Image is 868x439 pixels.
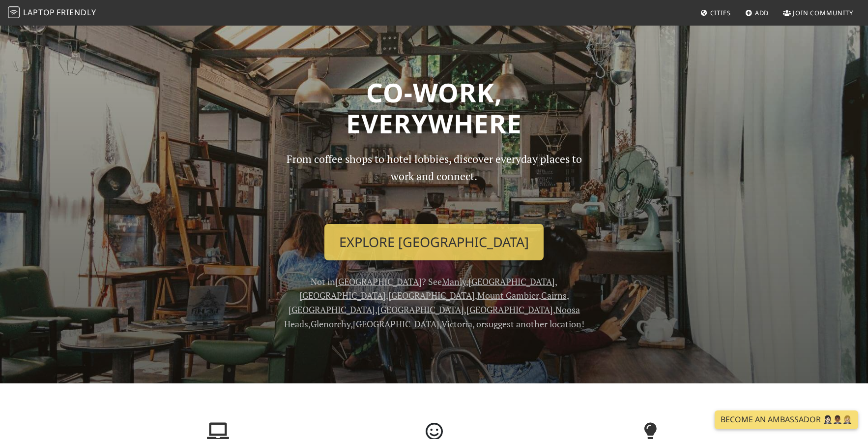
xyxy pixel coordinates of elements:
a: [GEOGRAPHIC_DATA] [335,276,422,287]
a: [GEOGRAPHIC_DATA] [289,304,375,315]
a: Become an Ambassador 🤵🏻‍♀️🤵🏾‍♂️🤵🏼‍♀️ [715,410,858,429]
a: suggest another location! [485,318,584,330]
a: Glenorchy [311,318,350,330]
a: [GEOGRAPHIC_DATA] [299,289,386,301]
span: Friendly [57,7,96,18]
a: [GEOGRAPHIC_DATA] [388,289,475,301]
a: Explore [GEOGRAPHIC_DATA] [324,224,544,260]
a: Cities [696,4,735,22]
a: [GEOGRAPHIC_DATA] [468,276,555,287]
span: Cities [710,8,731,17]
a: [GEOGRAPHIC_DATA] [377,304,464,315]
a: [GEOGRAPHIC_DATA] [466,304,553,315]
a: [GEOGRAPHIC_DATA] [353,318,439,330]
a: Join Community [779,4,857,22]
span: Not in ? See , , , , , , , , , , , , , or [284,276,584,330]
a: Mount Gambier [477,289,539,301]
img: LaptopFriendly [8,6,20,18]
span: Add [755,8,769,17]
p: From coffee shops to hotel lobbies, discover everyday places to work and connect. [278,151,590,216]
h1: Co-work, Everywhere [116,77,752,139]
a: Victoria [441,318,472,330]
span: Laptop [23,7,55,18]
a: Cairns [541,289,567,301]
span: Join Community [793,8,853,17]
a: Add [741,4,773,22]
a: Manly [442,276,466,287]
a: LaptopFriendly LaptopFriendly [8,4,96,22]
